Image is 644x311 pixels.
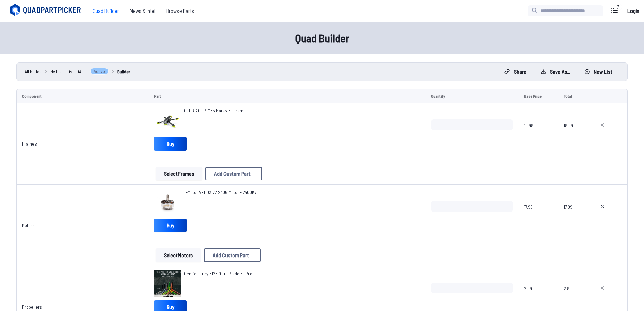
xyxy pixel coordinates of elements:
span: 19.99 [524,119,553,152]
a: Buy [154,219,187,232]
span: 19.99 [564,119,583,152]
button: Share [499,66,532,77]
span: Add Custom Part [213,252,249,258]
img: image [154,270,181,297]
h1: Quad Builder [106,30,539,46]
td: Total [558,89,589,103]
a: All builds [25,68,42,75]
td: Part [149,89,425,103]
button: SelectMotors [156,248,201,262]
span: GEPRC GEP-MK5 Mark5 5" Frame [184,108,246,113]
td: Quantity [426,89,519,103]
span: Add Custom Part [214,171,251,176]
button: SelectFrames [156,167,202,180]
div: 7 [614,4,622,10]
span: T-Motor VELOX V2 2306 Motor - 2400Kv [184,189,256,195]
span: Gemfan Fury 5128.0 Tri-Blade 5" Prop [184,271,255,276]
a: SelectMotors [154,248,202,262]
a: GEPRC GEP-MK5 Mark5 5" Frame [184,107,246,114]
button: Add Custom Part [204,248,261,262]
button: New List [578,66,618,77]
button: Save as... [535,66,576,77]
a: Quad Builder [87,4,124,18]
button: Add Custom Part [205,167,262,180]
a: Motors [22,222,35,228]
a: Buy [154,137,187,151]
span: Active [90,68,109,75]
span: My Build List [DATE] [50,68,88,75]
a: Gemfan Fury 5128.0 Tri-Blade 5" Prop [184,270,255,277]
a: Propellers [22,304,42,310]
td: Component [16,89,149,103]
img: image [154,189,181,216]
a: News & Intel [124,4,161,18]
img: image [154,107,181,134]
a: Builder [117,68,130,75]
a: T-Motor VELOX V2 2306 Motor - 2400Kv [184,189,256,196]
a: Frames [22,141,37,147]
a: SelectFrames [154,167,204,180]
a: Browse Parts [161,4,199,18]
span: 17.99 [524,201,553,234]
a: Login [625,4,641,18]
a: My Build List [DATE]Active [50,68,109,75]
td: Base Price [519,89,558,103]
span: 17.99 [564,201,583,234]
